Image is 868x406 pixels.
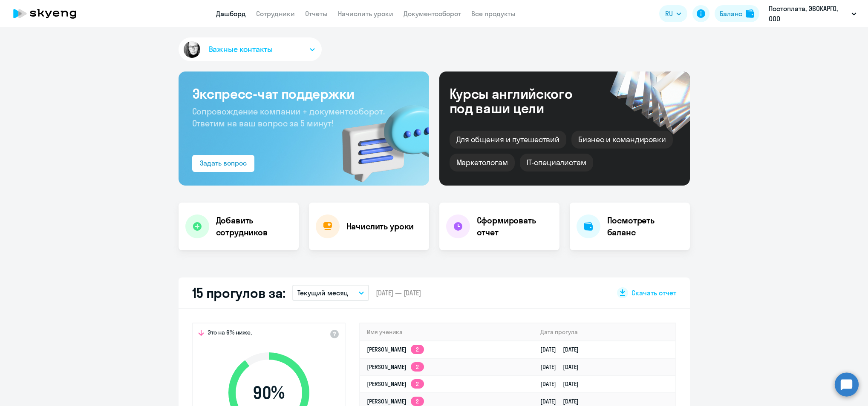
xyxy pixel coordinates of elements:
img: bg-img [330,90,429,186]
a: [DATE][DATE] [540,380,585,388]
h4: Начислить уроки [346,220,414,232]
app-skyeng-badge: 2 [411,345,424,354]
h4: Посмотреть баланс [607,214,683,238]
h2: 15 прогулов за: [192,284,286,301]
div: Маркетологам [450,154,515,172]
p: Постоплата, ЭВОКАРГО, ООО [769,3,848,24]
a: [DATE][DATE] [540,346,585,353]
a: [DATE][DATE] [540,397,585,405]
div: Курсы английского под ваши цели [450,86,595,115]
img: balance [746,9,754,18]
button: Текущий месяц [292,285,369,301]
button: Постоплата, ЭВОКАРГО, ООО [764,3,861,24]
app-skyeng-badge: 2 [411,379,424,389]
a: Документооборот [404,9,461,18]
button: Важные контакты [179,37,322,61]
app-skyeng-badge: 2 [411,397,424,406]
p: Текущий месяц [297,288,348,298]
a: Отчеты [305,9,328,18]
a: Сотрудники [256,9,295,18]
a: [PERSON_NAME]2 [367,363,424,371]
a: Все продукты [471,9,516,18]
div: Задать вопрос [200,158,247,168]
th: Имя ученика [360,323,534,341]
button: Задать вопрос [192,155,254,172]
h3: Экспресс-чат поддержки [192,85,415,102]
span: Это на 6% ниже, [208,329,252,339]
a: [PERSON_NAME]2 [367,346,424,353]
a: Начислить уроки [338,9,393,18]
img: avatar [182,40,202,60]
span: 90 % [220,383,318,403]
span: Сопровождение компании + документооборот. Ответим на ваш вопрос за 5 минут! [192,106,385,129]
button: RU [659,5,687,22]
span: RU [665,9,673,19]
a: Дашборд [216,9,246,18]
a: [PERSON_NAME]2 [367,380,424,388]
h4: Сформировать отчет [477,214,553,238]
span: [DATE] — [DATE] [376,288,421,297]
a: [DATE][DATE] [540,363,585,371]
th: Дата прогула [533,323,675,341]
h4: Добавить сотрудников [216,214,292,238]
div: Для общения и путешествий [450,131,567,149]
button: Балансbalance [715,5,759,22]
div: IT-специалистам [520,154,593,172]
app-skyeng-badge: 2 [411,362,424,372]
span: Скачать отчет [632,288,676,297]
div: Баланс [720,9,742,19]
span: Важные контакты [209,44,273,55]
div: Бизнес и командировки [571,131,673,149]
a: [PERSON_NAME]2 [367,397,424,405]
